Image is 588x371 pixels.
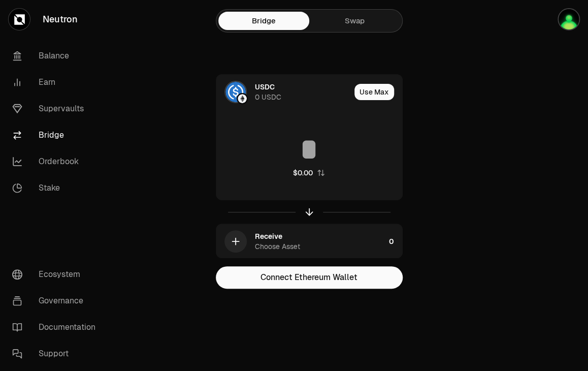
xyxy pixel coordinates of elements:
button: $0.00 [293,168,325,178]
img: Keplr Joe [558,8,580,30]
a: Stake [4,175,110,201]
div: 0 USDC [255,92,281,102]
a: Earn [4,69,110,96]
a: Documentation [4,314,110,341]
a: Swap [309,12,400,30]
a: Supervaults [4,96,110,122]
div: USDC LogoEthereum LogoUSDC0 USDC [216,75,350,109]
a: Governance [4,288,110,314]
img: Ethereum Logo [238,94,247,103]
button: Connect Ethereum Wallet [216,266,403,289]
div: $0.00 [293,168,313,178]
a: Balance [4,43,110,69]
a: Support [4,341,110,367]
button: Use Max [354,84,394,100]
img: USDC Logo [225,82,246,102]
div: Choose Asset [255,241,300,252]
div: 0 [389,224,402,259]
div: Receive [255,231,282,241]
button: ReceiveChoose Asset0 [216,224,402,259]
div: USDC [255,82,275,92]
div: ReceiveChoose Asset [216,224,385,259]
a: Ecosystem [4,261,110,288]
a: Bridge [4,122,110,148]
a: Orderbook [4,148,110,175]
a: Bridge [218,12,309,30]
